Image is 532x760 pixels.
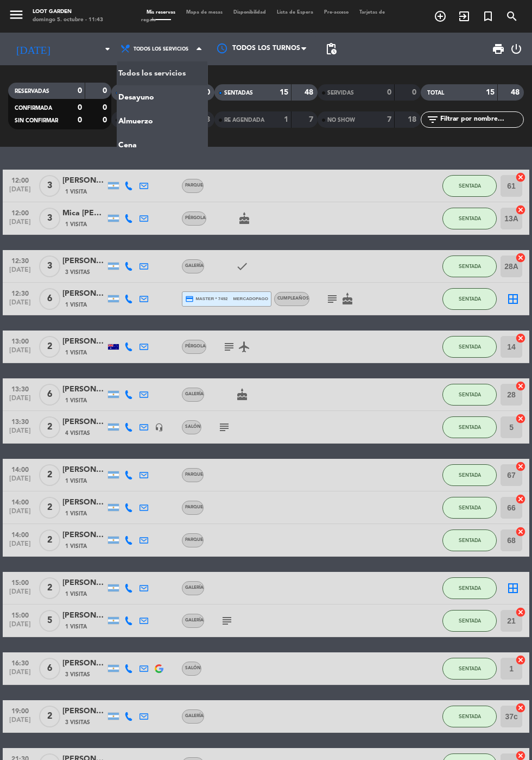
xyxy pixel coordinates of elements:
[442,658,497,680] button: SENTADA
[309,116,315,123] strong: 7
[515,413,526,424] i: cancel
[325,42,338,55] span: pending_actions
[62,529,106,541] div: [PERSON_NAME]
[236,260,249,273] i: check
[65,396,87,405] span: 1 Visita
[7,588,34,601] span: [DATE]
[39,416,60,438] span: 2
[103,116,109,124] strong: 0
[7,382,34,395] span: 13:30
[442,577,497,599] button: SENTADA
[228,10,271,15] span: Disponibilidad
[459,472,481,478] span: SENTADA
[103,104,109,111] strong: 0
[141,10,181,15] span: Mis reservas
[458,10,471,23] i: exit_to_app
[515,607,526,618] i: cancel
[185,585,204,590] span: GALERÍA
[515,526,526,537] i: cancel
[185,472,203,477] span: PARQUE
[185,216,206,220] span: PÉRGOLA
[442,706,497,727] button: SENTADA
[459,504,481,510] span: SENTADA
[39,529,60,551] span: 2
[185,264,204,268] span: GALERÍA
[185,425,201,429] span: SALÓN
[62,464,106,476] div: [PERSON_NAME]
[7,286,34,299] span: 12:30
[515,252,526,263] i: cancel
[7,334,34,347] span: 13:00
[442,610,497,632] button: SENTADA
[326,292,339,306] i: subject
[387,116,391,123] strong: 7
[236,388,249,401] i: cake
[185,295,228,303] span: master * 7492
[62,175,106,187] div: [PERSON_NAME]
[62,577,106,589] div: [PERSON_NAME]
[442,416,497,438] button: SENTADA
[155,664,163,673] img: google-logo.png
[280,89,288,96] strong: 15
[459,585,481,591] span: SENTADA
[62,335,106,348] div: [PERSON_NAME]
[7,463,34,475] span: 14:00
[459,665,481,671] span: SENTADA
[62,496,106,509] div: [PERSON_NAME]
[39,706,60,727] span: 2
[220,614,233,627] i: subject
[39,208,60,229] span: 3
[65,429,90,438] span: 4 Visitas
[515,655,526,665] i: cancel
[65,590,87,599] span: 1 Visita
[7,266,34,279] span: [DATE]
[442,464,497,486] button: SENTADA
[62,416,106,428] div: [PERSON_NAME]
[65,477,87,485] span: 1 Visita
[459,263,481,269] span: SENTADA
[185,295,194,303] i: credit_card
[65,220,87,229] span: 1 Visita
[7,528,34,540] span: 14:00
[459,215,481,221] span: SENTADA
[284,116,288,123] strong: 1
[78,116,82,124] strong: 0
[515,204,526,215] i: cancel
[185,538,203,542] span: PARQUE
[7,299,34,312] span: [DATE]
[33,8,103,16] div: Loot Garden
[486,89,495,96] strong: 15
[233,295,268,302] span: mercadopago
[387,89,391,96] strong: 0
[7,717,34,729] span: [DATE]
[509,33,524,65] div: LOG OUT
[134,46,188,52] span: Todos los servicios
[341,292,354,306] i: cake
[7,621,34,633] span: [DATE]
[65,268,90,277] span: 3 Visitas
[39,336,60,358] span: 2
[7,495,34,508] span: 14:00
[8,38,58,60] i: [DATE]
[482,10,495,23] i: turned_in_not
[39,610,60,632] span: 5
[7,254,34,266] span: 12:30
[505,10,518,23] i: search
[426,113,439,126] i: filter_list
[33,16,103,24] div: domingo 5. octubre - 11:43
[7,186,34,198] span: [DATE]
[238,340,251,353] i: airplanemode_active
[442,384,497,406] button: SENTADA
[515,381,526,391] i: cancel
[65,301,87,309] span: 1 Visita
[185,344,206,348] span: PÉRGOLA
[515,333,526,344] i: cancel
[7,395,34,407] span: [DATE]
[459,537,481,543] span: SENTADA
[7,540,34,553] span: [DATE]
[327,117,355,123] span: NO SHOW
[305,89,315,96] strong: 48
[62,255,106,267] div: [PERSON_NAME]
[7,656,34,669] span: 16:30
[7,608,34,621] span: 15:00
